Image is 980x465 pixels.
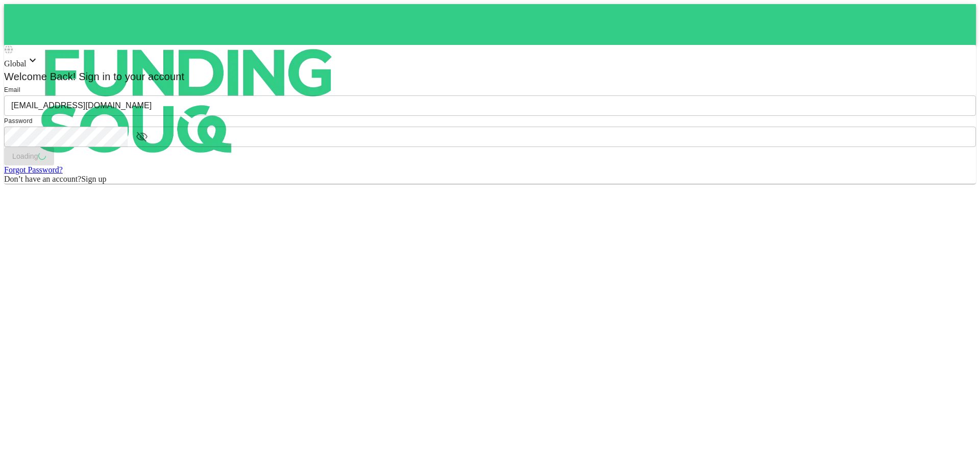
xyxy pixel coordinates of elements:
[4,175,81,183] span: Don’t have an account?
[4,54,976,68] div: Global
[4,95,976,116] input: email
[4,86,20,93] span: Email
[4,4,976,45] a: logo
[4,4,372,198] img: logo
[76,71,185,82] span: Sign in to your account
[4,117,33,125] span: Password
[81,175,106,183] span: Sign up
[4,165,63,174] a: Forgot Password?
[4,127,128,147] input: password
[4,71,76,82] span: Welcome Back!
